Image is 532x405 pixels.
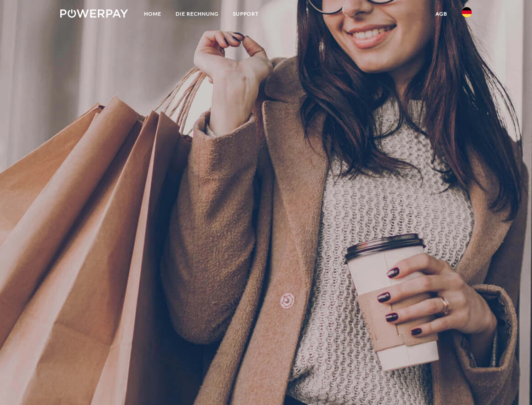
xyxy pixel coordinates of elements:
[137,6,168,22] a: Home
[60,9,128,18] img: logo-powerpay-white.svg
[168,6,226,22] a: DIE RECHNUNG
[462,7,472,17] img: de
[428,6,454,22] a: agb
[226,6,266,22] a: SUPPORT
